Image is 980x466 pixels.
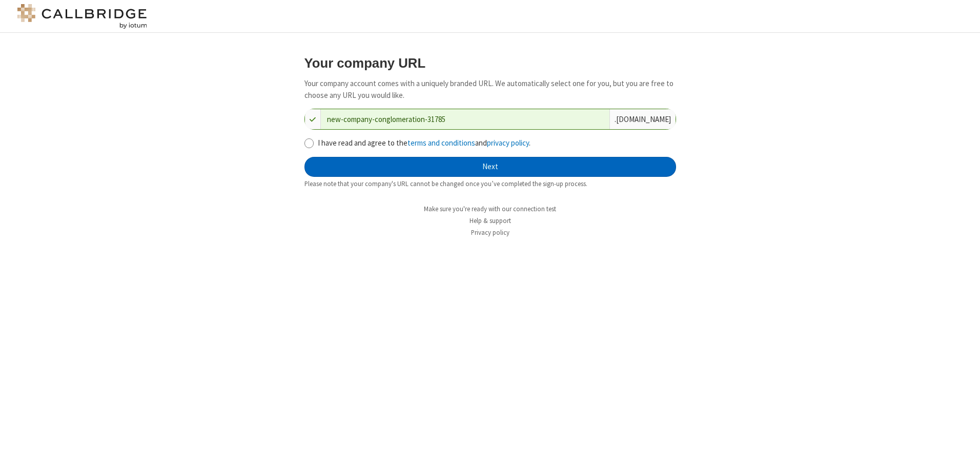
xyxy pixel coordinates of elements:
[15,4,149,29] img: logo@2x.png
[304,78,676,101] p: Your company account comes with a uniquely branded URL. We automatically select one for you, but ...
[304,56,676,70] h3: Your company URL
[487,138,529,148] a: privacy policy
[304,157,676,177] button: Next
[318,137,676,149] label: I have read and agree to the and .
[471,228,509,237] a: Privacy policy
[321,109,609,129] input: Company URL
[407,138,475,148] a: terms and conditions
[469,216,511,225] a: Help & support
[424,205,556,213] a: Make sure you're ready with our connection test
[609,109,676,129] div: . [DOMAIN_NAME]
[304,179,676,189] div: Please note that your company's URL cannot be changed once you’ve completed the sign-up process.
